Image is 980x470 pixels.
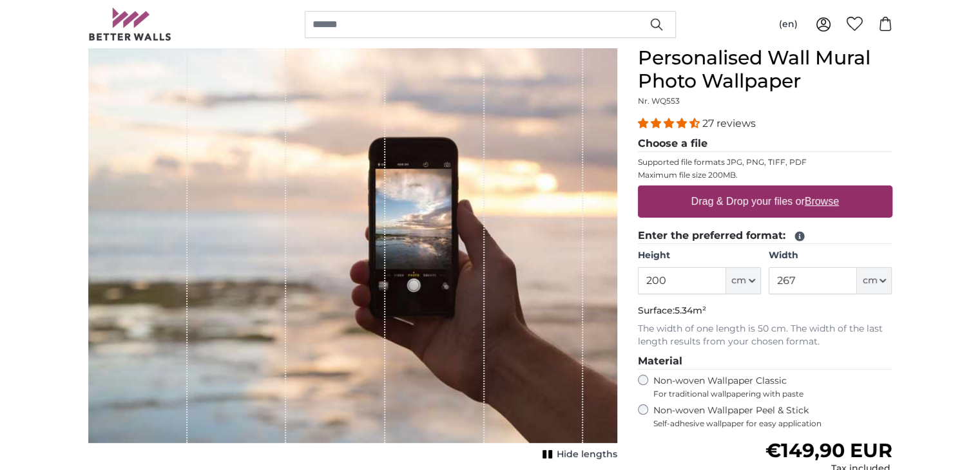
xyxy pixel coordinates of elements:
[862,274,877,287] span: cm
[638,157,892,167] p: Supported file formats JPG, PNG, TIFF, PDF
[638,46,892,93] h1: Personalised Wall Mural Photo Wallpaper
[769,249,892,262] label: Width
[731,274,746,287] span: cm
[638,228,892,244] legend: Enter the preferred format:
[769,13,808,36] button: (en)
[638,117,702,129] span: 4.41 stars
[638,305,892,317] p: Surface:
[765,438,892,462] span: €149,90 EUR
[638,323,892,348] p: The width of one length is 50 cm. The width of the last length results from your chosen format.
[653,389,892,399] span: For traditional wallpapering with paste
[702,117,756,129] span: 27 reviews
[653,375,892,399] label: Non-woven Wallpaper Classic
[653,404,892,429] label: Non-woven Wallpaper Peel & Stick
[805,196,839,207] u: Browse
[653,418,892,429] span: Self-adhesive wallpaper for easy application
[638,353,892,370] legend: Material
[557,448,617,461] span: Hide lengths
[857,267,892,294] button: cm
[638,249,761,262] label: Height
[638,96,680,106] span: Nr. WQ553
[88,8,172,41] img: Betterwalls
[539,446,617,464] button: Hide lengths
[686,189,843,214] label: Drag & Drop your files or
[638,170,892,180] p: Maximum file size 200MB.
[638,136,892,152] legend: Choose a file
[675,305,706,316] span: 5.34m²
[88,46,617,464] div: 1 of 1
[726,267,761,294] button: cm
